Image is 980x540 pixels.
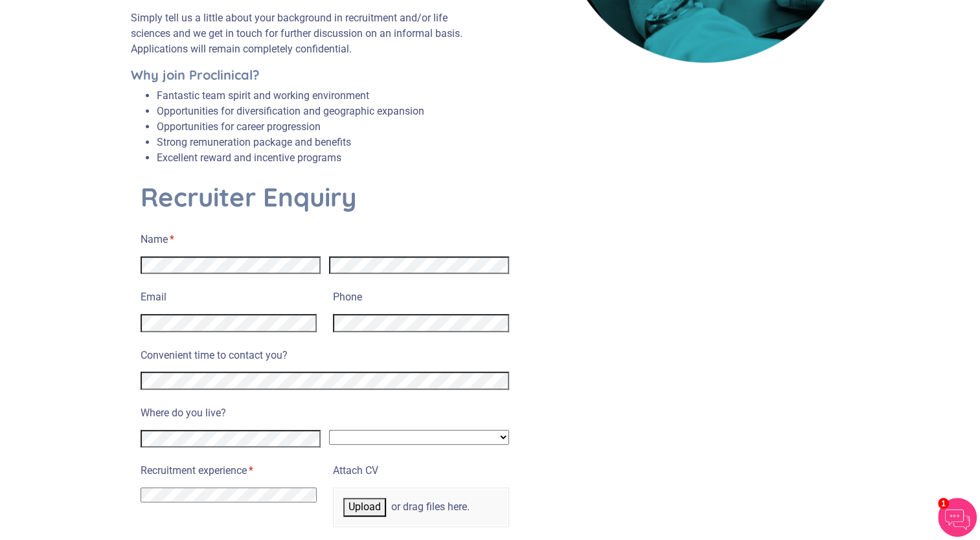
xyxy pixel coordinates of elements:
span: or drag files here. [391,500,470,514]
h1: Recruiter Enquiry [141,181,510,212]
label: Convenient time to contact you? [141,344,510,363]
input: First [141,256,321,275]
input: State / Province / Region [141,430,321,448]
li: Fantastic team spirit and working environment [157,88,424,104]
li: Opportunities for diversification and geographic expansion [157,104,424,119]
img: Chatbot [938,498,977,537]
button: Upload [343,498,386,516]
input: Last [329,256,510,275]
select: Country [329,430,510,445]
span: Upload [348,501,381,513]
p: Simply tell us a little about your background in recruitment and/or life sciences and we get in t... [131,10,480,57]
li: Opportunities for career progression [157,119,424,135]
label: Email [141,286,317,305]
legend: Where do you live? [141,402,510,421]
label: Phone [333,286,509,305]
label: Attach CV [333,460,509,478]
li: Strong remuneration package and benefits [157,135,424,150]
h5: Why join Proclinical? [131,67,480,83]
legend: Name [141,229,510,247]
label: Recruitment experience [141,460,317,478]
span: 1 [938,498,949,509]
li: Excellent reward and incentive programs [157,150,424,166]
